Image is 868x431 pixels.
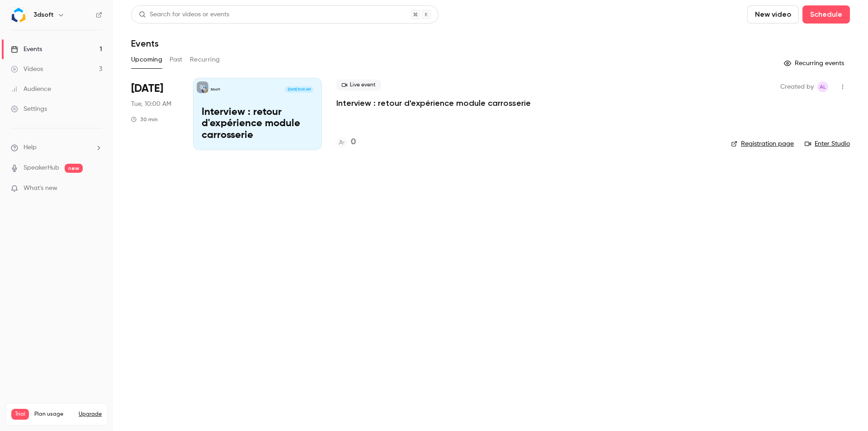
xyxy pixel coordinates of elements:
button: Recurring [190,52,220,67]
div: Events [11,45,42,54]
a: SpeakerHub [24,163,59,173]
button: New video [747,5,799,24]
span: Amelie Lenique [817,81,828,92]
a: Enter Studio [805,139,850,148]
img: 3dsoft [11,8,26,22]
h4: 0 [351,136,356,148]
span: Plan usage [34,411,73,418]
div: Videos [11,65,43,74]
a: Registration page [731,139,794,148]
button: Upgrade [79,411,102,418]
span: Trial [11,409,29,420]
div: Aug 26 Tue, 10:00 AM (Europe/Paris) [131,78,179,150]
div: Settings [11,104,47,114]
p: Interview : retour d'expérience module carrosserie [202,107,313,142]
span: new [65,164,83,173]
button: Upcoming [131,52,162,67]
span: AL [820,81,826,92]
h6: 3dsoft [33,10,54,19]
iframe: Noticeable Trigger [91,185,102,193]
li: help-dropdown-opener [11,143,102,152]
span: Tue, 10:00 AM [131,99,171,109]
div: Audience [11,85,51,94]
a: 0 [336,136,356,148]
span: [DATE] [131,81,163,96]
a: Interview : retour d'expérience module carrosserie3dsoft[DATE] 10:00 AMInterview : retour d'expér... [193,78,322,150]
span: What's new [24,184,57,193]
button: Schedule [802,5,850,24]
p: 3dsoft [210,87,220,92]
span: [DATE] 10:00 AM [285,86,313,93]
div: Search for videos or events [139,10,229,19]
span: Help [24,143,37,152]
span: Created by [780,81,814,92]
button: Recurring events [780,56,850,71]
div: 30 min [131,116,158,123]
button: Past [170,52,183,67]
span: Live event [336,80,381,90]
h1: Events [131,38,159,49]
a: Interview : retour d'expérience module carrosserie [336,98,531,109]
